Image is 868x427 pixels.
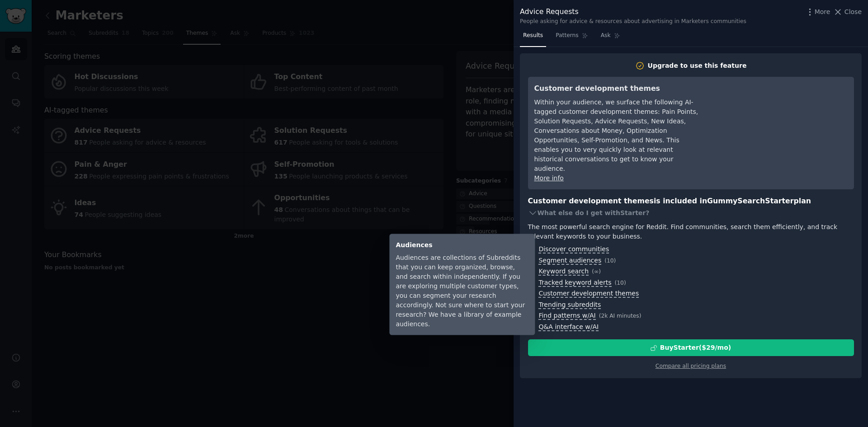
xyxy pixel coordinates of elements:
[520,28,546,47] a: Results
[538,301,601,309] span: Trending subreddits
[396,253,528,329] div: Audiences are collections of Subreddits that you can keep organized, browse, and search within in...
[592,268,601,275] span: ( ∞ )
[538,290,639,298] span: Customer development themes
[538,312,595,320] span: Find patterns w/AI
[598,28,623,47] a: Ask
[833,7,862,17] button: Close
[528,222,854,241] div: The most powerful search engine for Reddit. Find communities, search them efficiently, and track ...
[538,245,609,253] span: Discover communities
[552,28,591,47] a: Patterns
[815,7,830,17] span: More
[599,313,642,319] span: ( 2k AI minutes )
[520,6,746,18] div: Advice Requests
[615,280,626,286] span: ( 10 )
[648,61,747,70] div: Upgrade to use this feature
[528,206,854,219] div: What else do I get with Starter ?
[844,7,862,17] span: Close
[523,32,543,40] span: Results
[534,83,699,94] h3: Customer development themes
[538,267,589,276] span: Keyword search
[712,83,848,151] iframe: YouTube video player
[556,32,578,40] span: Patterns
[396,240,528,250] div: Audiences
[805,7,830,17] button: More
[707,197,793,205] span: GummySearch Starter
[534,174,564,182] a: More info
[528,196,854,207] h3: Customer development themes is included in plan
[520,18,746,26] div: People asking for advice & resources about advertising in Marketers communities
[656,363,726,369] a: Compare all pricing plans
[538,279,611,287] span: Tracked keyword alerts
[601,32,611,40] span: Ask
[604,258,616,264] span: ( 10 )
[538,257,601,265] span: Segment audiences
[538,323,599,331] span: Q&A interface w/AI
[534,98,699,174] div: Within your audience, we surface the following AI-tagged customer development themes: Pain Points...
[660,343,731,352] div: Buy Starter ($ 29 /mo )
[528,339,854,356] button: BuyStarter($29/mo)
